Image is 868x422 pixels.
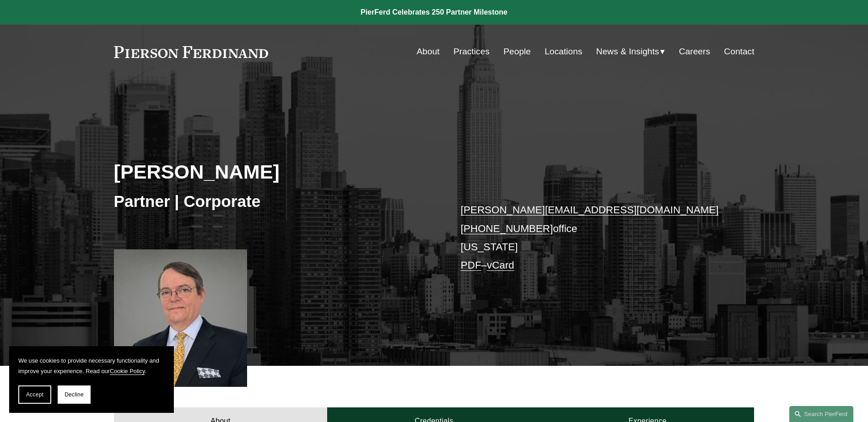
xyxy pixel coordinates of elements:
[114,191,434,211] h3: Partner | Corporate
[461,201,728,274] p: office [US_STATE] –
[596,43,665,60] a: folder dropdown
[9,346,174,413] section: Cookie banner
[789,406,853,422] a: Search this site
[453,43,490,60] a: Practices
[724,43,754,60] a: Contact
[58,385,91,404] button: Decline
[26,391,43,398] span: Accept
[503,43,531,60] a: People
[461,223,553,234] a: [PHONE_NUMBER]
[461,259,481,271] a: PDF
[596,44,659,60] span: News & Insights
[110,368,145,375] a: Cookie Policy
[679,43,710,60] a: Careers
[65,391,84,398] span: Decline
[487,259,514,271] a: vCard
[545,43,582,60] a: Locations
[417,43,440,60] a: About
[461,204,719,216] a: [PERSON_NAME][EMAIL_ADDRESS][DOMAIN_NAME]
[18,355,165,376] p: We use cookies to provide necessary functionality and improve your experience. Read our .
[18,385,51,404] button: Accept
[114,160,434,184] h2: [PERSON_NAME]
